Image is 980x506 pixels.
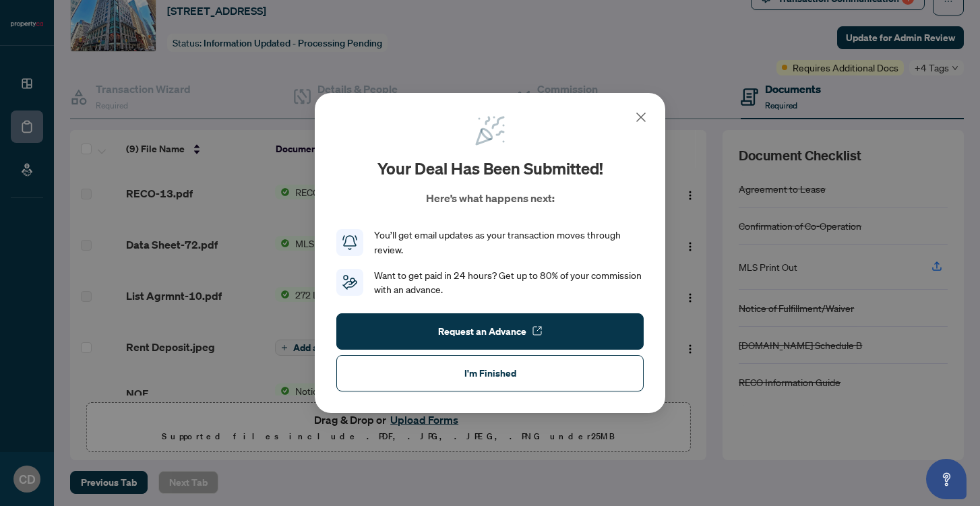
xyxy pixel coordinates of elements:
h2: Your deal has been submitted! [377,158,603,179]
div: Want to get paid in 24 hours? Get up to 80% of your commission with an advance. [374,268,644,298]
button: I'm Finished [336,355,644,391]
p: Here’s what happens next: [426,190,555,206]
span: I'm Finished [464,362,516,384]
button: Open asap [926,459,967,499]
span: Request an Advance [438,321,526,342]
div: You’ll get email updates as your transaction moves through review. [374,228,644,257]
button: Request an Advance [336,313,644,350]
